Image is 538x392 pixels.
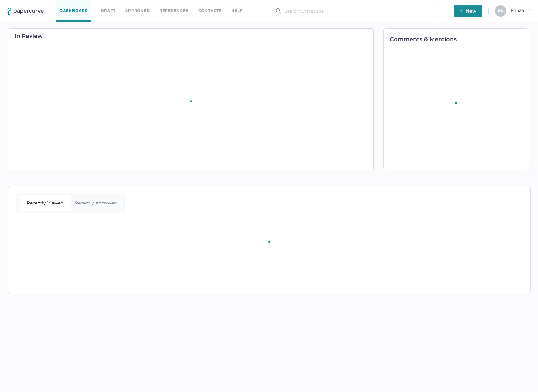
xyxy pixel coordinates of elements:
i: arrow_right [527,8,531,12]
div: animation [178,93,204,122]
img: papercurve-logo-colour.7244d18c.svg [7,8,44,15]
a: Approved [125,7,150,14]
div: Recently Viewed [20,195,70,211]
div: Recently Approved [70,195,121,211]
img: search.bf03fe8b.svg [276,8,281,14]
h2: In Review [14,33,43,39]
span: K N [498,8,504,13]
input: Search Workspace [272,5,438,17]
span: New [459,5,476,17]
h2: Comments & Mentions [390,36,529,42]
a: References [160,7,189,14]
div: animation [443,95,469,123]
img: plus-white.e19ec114.svg [459,9,463,13]
span: Kanza [511,8,531,13]
div: animation [256,233,282,262]
a: Draft [101,7,115,14]
div: help [231,7,243,14]
a: Contacts [198,7,222,14]
button: New [454,5,482,17]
